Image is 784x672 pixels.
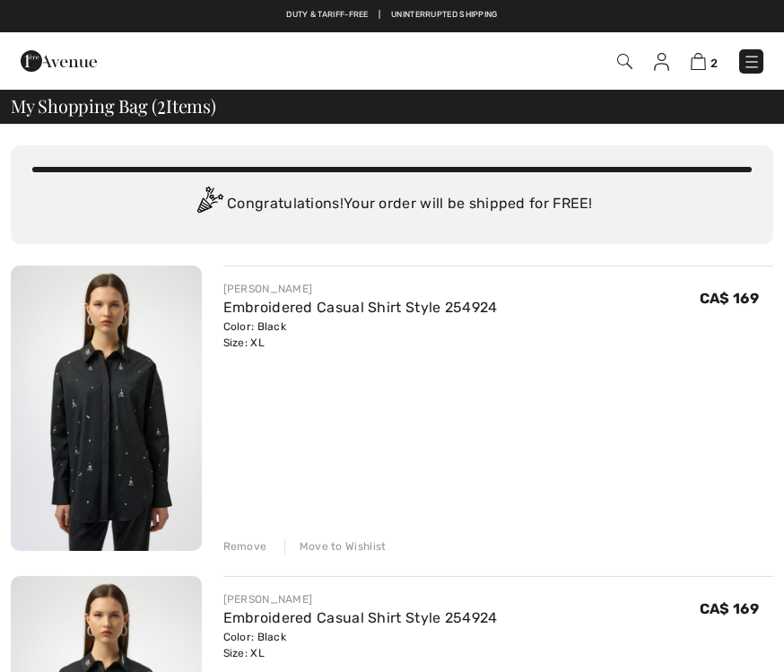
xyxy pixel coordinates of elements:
span: CA$ 169 [700,600,759,617]
div: Move to Wishlist [284,538,387,554]
img: Shopping Bag [691,53,706,70]
img: Embroidered Casual Shirt Style 254924 [11,266,202,551]
div: Remove [223,538,267,554]
span: 2 [710,57,718,70]
div: [PERSON_NAME] [223,281,498,297]
a: Embroidered Casual Shirt Style 254924 [223,609,498,626]
span: My Shopping Bag ( Items) [11,97,216,115]
a: 1ère Avenue [21,51,97,68]
img: Search [617,54,632,69]
div: Congratulations! Your order will be shipped for FREE! [32,187,752,223]
span: 2 [157,92,166,116]
img: My Info [654,53,669,71]
img: Menu [743,53,761,71]
img: Congratulation2.svg [191,187,227,223]
div: [PERSON_NAME] [223,591,498,607]
div: Color: Black Size: XL [223,319,498,351]
a: Embroidered Casual Shirt Style 254924 [223,299,498,316]
div: Color: Black Size: XL [223,629,498,661]
a: 2 [691,50,718,72]
img: 1ère Avenue [21,43,97,79]
span: CA$ 169 [700,290,759,307]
